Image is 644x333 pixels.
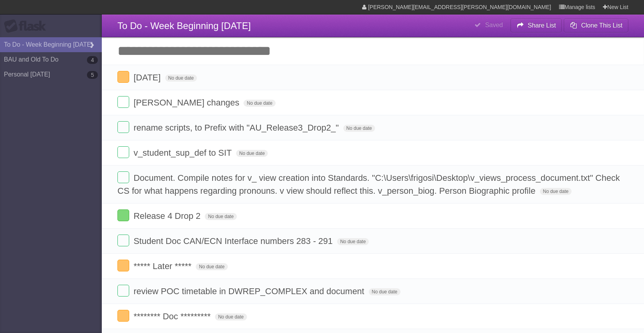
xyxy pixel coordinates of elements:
b: 5 [87,71,98,79]
span: rename scripts, to Prefix with "AU_Release3_Drop2_" [133,123,341,133]
label: Done [117,71,129,83]
label: Done [117,96,129,108]
label: Done [117,121,129,133]
label: Done [117,310,129,322]
label: Done [117,146,129,158]
b: 4 [87,56,98,64]
span: Document. Compile notes for v_ view creation into Standards. "C:\Users\frigosi\Desktop\v_views_pr... [117,173,620,196]
span: No due date [165,75,197,82]
span: v_student_sup_def to SIT [133,148,234,158]
label: Done [117,209,129,221]
span: No due date [205,213,236,220]
span: No due date [369,288,400,295]
button: Clone This List [564,18,628,33]
label: Done [117,285,129,297]
span: No due date [236,150,268,157]
span: No due date [337,238,369,245]
span: No due date [540,188,572,195]
span: Student Doc CAN/ECN Interface numbers 283 - 291 [133,236,335,246]
button: Share List [511,18,562,33]
span: [DATE] [133,73,162,82]
b: Saved [485,22,503,28]
span: To Do - Week Beginning [DATE] [117,20,251,31]
b: Share List [528,22,556,29]
label: Done [117,235,129,246]
span: review POC timetable in DWREP_COMPLEX and document [133,286,366,296]
span: No due date [196,263,227,270]
label: Done [117,260,129,271]
span: Release 4 Drop 2 [133,211,202,221]
span: No due date [215,313,247,320]
label: Done [117,171,129,183]
span: No due date [244,100,275,107]
span: [PERSON_NAME] changes [133,98,241,107]
div: Flask [4,19,51,33]
b: Clone This List [581,22,622,29]
span: No due date [343,125,375,132]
